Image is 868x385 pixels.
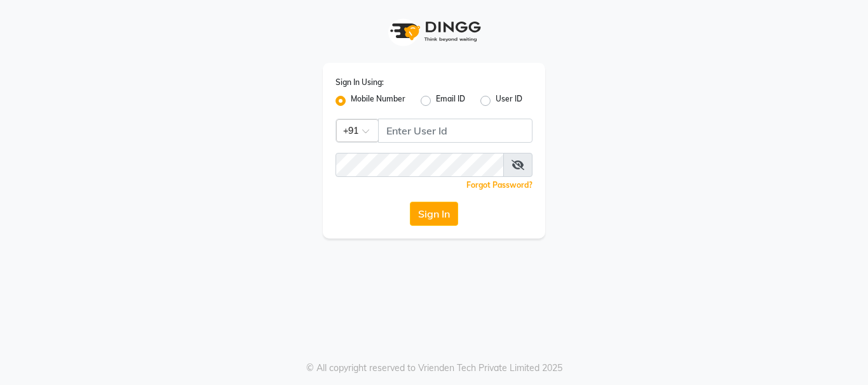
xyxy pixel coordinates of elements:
[436,93,465,108] label: Email ID
[383,13,485,50] img: logo1.svg
[378,119,532,143] input: Username
[496,93,522,108] label: User ID
[336,77,384,88] label: Sign In Using:
[351,93,405,108] label: Mobile Number
[336,153,504,177] input: Username
[466,180,532,190] a: Forgot Password?
[410,202,458,226] button: Sign In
